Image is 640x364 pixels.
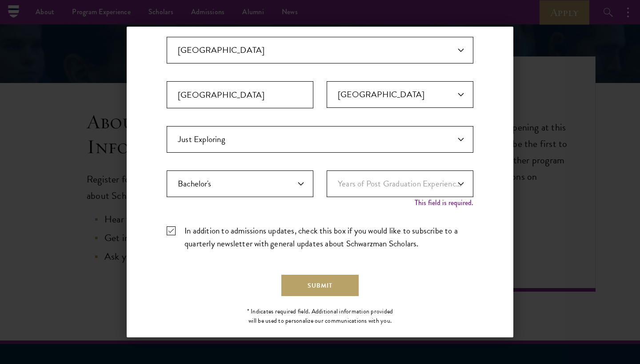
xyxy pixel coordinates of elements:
label: In addition to admissions updates, check this box if you would like to subscribe to a quarterly n... [167,224,473,250]
button: Submit [281,275,359,296]
input: City [167,81,313,108]
div: Anticipated Entry Term* [167,126,473,153]
div: Check this box to receive a quarterly newsletter with general updates about Schwarzman Scholars. [167,224,473,250]
div: Highest Level of Degree?* [167,170,313,206]
div: * Indicates required field. Additional information provided will be used to personalize our commu... [244,307,397,325]
div: Years of Post Graduation Experience?* [327,170,473,206]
